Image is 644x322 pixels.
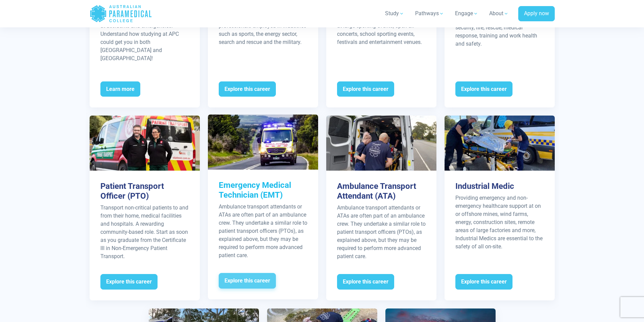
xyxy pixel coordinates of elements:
[219,273,276,289] span: Explore this career
[455,194,544,251] div: Providing emergency and non-emergency healthcare support at on or offshore mines, wind farms, ene...
[337,181,426,201] h3: Ambulance Transport Attendant (ATA)
[219,81,276,97] span: Explore this career
[100,6,189,63] p: First Responders are responsible for providing basic-to-advance first aid at accidents and emerge...
[518,6,555,22] a: Apply now
[337,204,426,261] div: Ambulance transport attendants or ATAs are often part of an ambulance crew. They undertake a simi...
[455,181,544,191] h3: Industrial Medic
[485,4,513,23] a: About
[337,81,394,97] span: Explore this career
[100,81,140,97] span: Learn more
[326,116,436,171] img: Ambulance Transport Attendant (ATA)
[326,116,436,300] a: Ambulance Transport Attendant (ATA) Ambulance transport attendants or ATAs are often part of an a...
[445,116,555,171] img: Industrial Medic
[100,181,189,201] h3: Patient Transport Officer (PTO)
[451,4,482,23] a: Engage
[455,16,544,48] div: Explore the multi-skilled role covering security, fire, rescue, medical response, training and wo...
[208,115,318,299] a: Emergency Medical Technician (EMT) Ambulance transport attendants or ATAs are often part of an am...
[455,81,512,97] span: Explore this career
[445,116,555,300] a: Industrial Medic Providing emergency and non-emergency healthcare support at on or offshore mines...
[90,116,200,171] img: Patient Transport Officer (PTO)
[219,180,307,200] h3: Emergency Medical Technician (EMT)
[381,4,408,23] a: Study
[90,3,152,25] a: Australian Paramedical College
[219,203,307,259] div: Ambulance transport attendants or ATAs are often part of an ambulance crew. They undertake a simi...
[208,115,318,170] img: Emergency Medical Technician (EMT)
[90,116,200,300] a: Patient Transport Officer (PTO) Transport non-critical patients to and from their home, medical f...
[411,4,448,23] a: Pathways
[100,274,158,290] span: Explore this career
[455,274,512,290] span: Explore this career
[100,204,189,261] div: Transport non-critical patients to and from their home, medical facilities and hospitals. A rewar...
[337,274,394,290] span: Explore this career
